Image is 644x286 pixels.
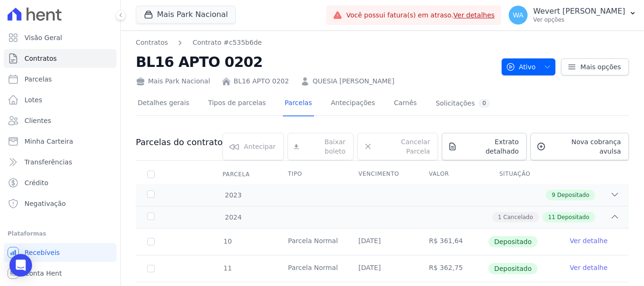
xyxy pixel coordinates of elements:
a: Conta Hent [4,264,116,283]
span: Cancelado [504,213,533,221]
a: Detalhes gerais [136,91,191,116]
a: Extrato detalhado [442,133,527,160]
span: Você possui fatura(s) em atraso. [346,10,495,20]
a: Contrato #c535b6de [192,38,262,48]
nav: Breadcrumb [136,38,262,48]
td: Parcela Normal [277,255,347,282]
a: Tipos de parcelas [206,91,268,116]
a: Contratos [4,49,116,68]
a: Carnês [392,91,419,116]
a: Clientes [4,111,116,130]
a: Minha Carteira [4,132,116,151]
input: Só é possível selecionar pagamentos em aberto [147,238,155,245]
span: Recebíveis [25,248,60,257]
td: [DATE] [347,255,417,282]
div: Parcela [211,165,261,184]
span: 10 [223,237,232,245]
th: Situação [488,164,558,184]
span: Nova cobrança avulsa [550,137,621,156]
span: Minha Carteira [25,137,73,146]
span: 1 [498,213,502,221]
a: Parcelas [283,91,314,116]
div: Mais Park Nacional [136,76,210,86]
a: Visão Geral [4,28,116,47]
p: Ver opções [533,16,625,24]
a: QUESIA [PERSON_NAME] [313,76,394,86]
span: Contratos [25,54,57,63]
a: Parcelas [4,70,116,89]
a: Ver detalhe [570,263,608,272]
td: R$ 361,64 [418,229,488,255]
a: Negativação [4,194,116,213]
a: Antecipações [329,91,377,116]
a: Lotes [4,90,116,109]
button: Ativo [502,58,556,75]
span: 11 [223,264,232,272]
div: Open Intercom Messenger [9,254,32,277]
span: Conta Hent [25,269,62,278]
a: Solicitações0 [434,91,492,116]
span: 11 [548,213,555,221]
th: Tipo [277,164,347,184]
button: WA Wevert [PERSON_NAME] Ver opções [501,2,644,28]
span: Depositado [557,191,589,199]
span: Lotes [25,95,42,105]
td: [DATE] [347,229,417,255]
a: Crédito [4,173,116,192]
span: Clientes [25,116,51,125]
button: Mais Park Nacional [136,6,236,24]
a: Mais opções [561,58,629,75]
nav: Breadcrumb [136,38,494,48]
span: Extrato detalhado [461,137,519,156]
h3: Parcelas do contrato [136,137,223,148]
input: Só é possível selecionar pagamentos em aberto [147,265,155,272]
a: Contratos [136,38,168,48]
span: Crédito [25,178,49,188]
div: Plataformas [8,228,113,239]
h2: BL16 APTO 0202 [136,51,494,73]
span: Negativação [25,199,66,208]
span: Visão Geral [25,33,62,42]
span: Parcelas [25,74,52,84]
span: WA [513,12,524,18]
div: Solicitações [436,99,490,108]
span: Depositado [488,263,537,274]
a: Recebíveis [4,243,116,262]
span: Depositado [488,236,537,247]
th: Vencimento [347,164,417,184]
div: 0 [479,99,490,108]
span: Mais opções [580,62,621,72]
span: Ativo [506,58,536,75]
td: R$ 362,75 [418,255,488,282]
a: Ver detalhe [570,236,608,245]
a: Transferências [4,153,116,172]
span: Depositado [557,213,589,221]
p: Wevert [PERSON_NAME] [533,7,625,16]
span: Transferências [25,157,72,167]
a: BL16 APTO 0202 [234,76,289,86]
a: Ver detalhes [454,11,495,19]
span: 9 [552,191,555,199]
th: Valor [418,164,488,184]
a: Nova cobrança avulsa [530,133,629,160]
td: Parcela Normal [277,229,347,255]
